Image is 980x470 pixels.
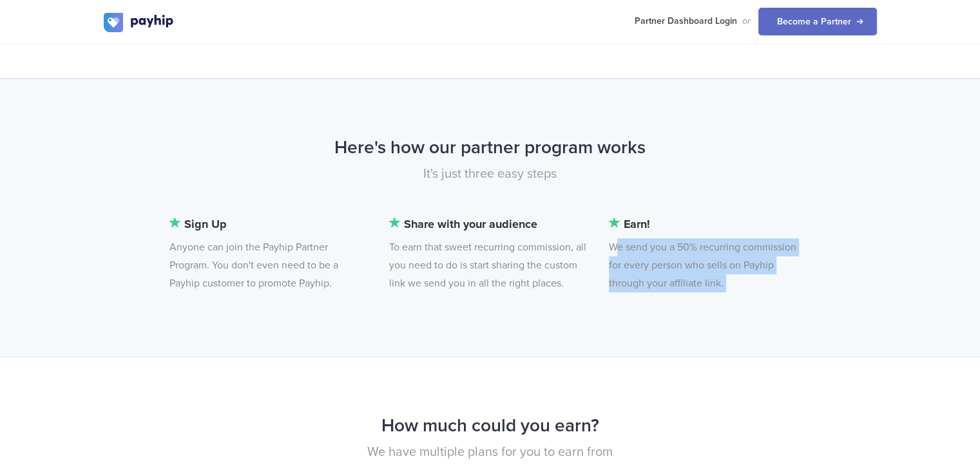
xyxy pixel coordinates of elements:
b: Earn! [609,215,807,233]
h2: Here's how our partner program works [104,131,877,165]
p: It's just three easy steps [104,165,877,183]
p: We have multiple plans for you to earn from [104,443,877,462]
li: Anyone can join the Payhip Partner Program. You don't even need to be a Payhip customer to promot... [169,215,368,292]
b: Sign Up [169,215,368,233]
h2: How much could you earn? [104,409,877,443]
a: Become a Partner [758,8,877,35]
li: To earn that sweet recurring commission, all you need to do is start sharing the custom link we s... [389,215,588,292]
li: We send you a 50% recurring commission for every person who sells on Payhip through your affiliat... [609,215,807,292]
b: Share with your audience [389,215,588,233]
img: logo.svg [104,13,175,32]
